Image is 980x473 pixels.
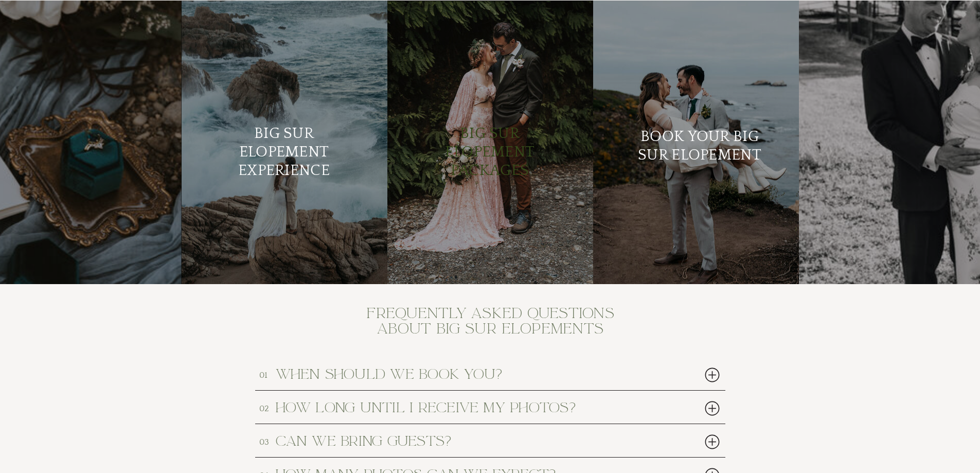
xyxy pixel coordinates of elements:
[427,125,553,184] a: Big Sur Elopement Packages
[259,436,272,444] h3: 03
[276,367,667,380] h3: when should we book you?
[357,306,624,341] h2: Frequently Asked Questions about big sur elopements
[276,400,667,414] h3: how long until i receive my photos?
[259,369,272,377] h3: 01
[259,402,272,411] h3: 02
[222,125,347,181] a: Big Sur Elopement Experience
[276,434,667,447] h3: can we bring guests?
[637,128,762,187] a: Book your Big Sur Elopement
